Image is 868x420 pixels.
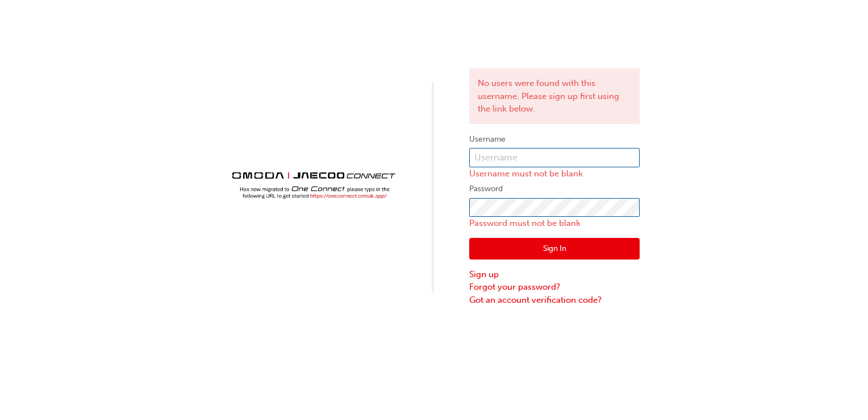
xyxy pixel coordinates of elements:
[469,182,640,196] label: Password
[469,217,640,230] p: Password must not be blank
[469,281,640,294] a: Forgot your password?
[469,68,640,124] div: No users were found with this username. Please sign up first using the link below.
[469,294,640,307] a: Got an account verification code?
[469,238,640,260] button: Sign In
[469,148,640,167] input: Username
[469,133,640,146] label: Username
[469,268,640,281] a: Sign up
[228,155,399,203] img: Trak
[469,167,640,180] p: Username must not be blank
